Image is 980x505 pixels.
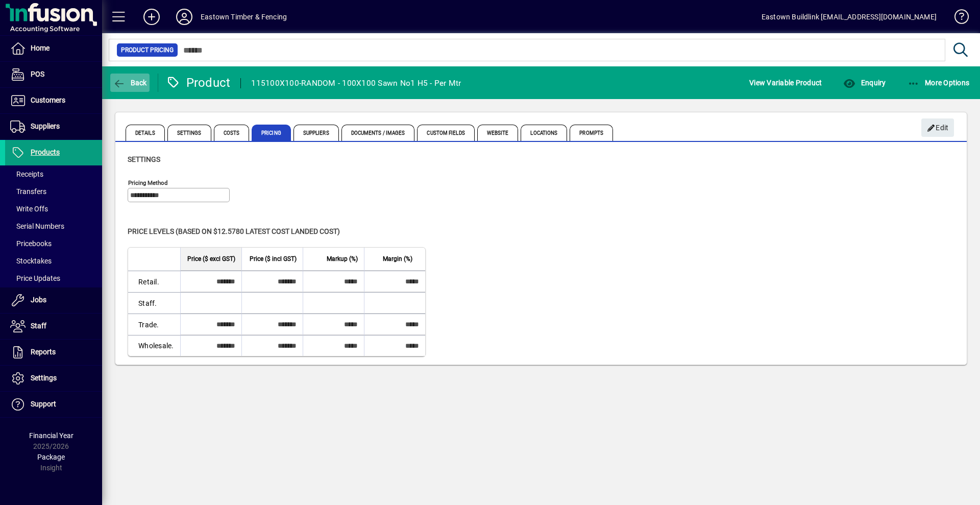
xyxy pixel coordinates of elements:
[5,340,102,365] a: Reports
[128,155,160,163] span: Settings
[37,453,65,461] span: Package
[128,292,180,314] td: Staff.
[5,235,102,252] a: Pricebooks
[5,62,102,87] a: POS
[187,253,235,264] span: Price ($ excl GST)
[843,79,886,87] span: Enquiry
[128,179,168,186] mat-label: Pricing method
[29,431,73,440] span: Financial Year
[128,271,180,292] td: Retail.
[126,125,165,141] span: Details
[251,75,461,91] div: 115100X100-RANDOM - 100X100 Sawn No1 H5 - Per Mtr
[166,75,231,91] div: Product
[921,118,954,137] button: Edit
[5,36,102,61] a: Home
[31,348,56,356] span: Reports
[10,257,52,265] span: Stocktakes
[31,374,57,382] span: Settings
[5,218,102,235] a: Serial Numbers
[749,75,822,91] span: View Variable Product
[31,296,46,304] span: Jobs
[201,9,287,25] div: Eastown Timber & Fencing
[167,125,211,141] span: Settings
[293,125,339,141] span: Suppliers
[947,2,967,35] a: Knowledge Base
[10,170,43,178] span: Receipts
[5,114,102,139] a: Suppliers
[10,222,64,230] span: Serial Numbers
[110,74,150,92] button: Back
[10,274,60,282] span: Price Updates
[908,79,970,87] span: More Options
[168,8,201,26] button: Profile
[5,270,102,287] a: Price Updates
[5,183,102,200] a: Transfers
[250,253,297,264] span: Price ($ incl GST)
[31,400,56,408] span: Support
[31,122,60,130] span: Suppliers
[383,253,412,264] span: Margin (%)
[214,125,250,141] span: Costs
[5,392,102,417] a: Support
[128,335,180,356] td: Wholesale.
[477,125,519,141] span: Website
[762,9,937,25] div: Eastown Buildlink [EMAIL_ADDRESS][DOMAIN_NAME]
[747,74,824,92] button: View Variable Product
[128,227,340,235] span: Price levels (based on $12.5780 Latest cost landed cost)
[128,314,180,335] td: Trade.
[10,205,48,213] span: Write Offs
[31,96,65,104] span: Customers
[5,88,102,113] a: Customers
[570,125,613,141] span: Prompts
[252,125,291,141] span: Pricing
[10,187,46,196] span: Transfers
[10,239,52,248] span: Pricebooks
[5,366,102,391] a: Settings
[417,125,474,141] span: Custom Fields
[102,74,158,92] app-page-header-button: Back
[135,8,168,26] button: Add
[5,165,102,183] a: Receipts
[5,252,102,270] a: Stocktakes
[31,44,50,52] span: Home
[5,200,102,218] a: Write Offs
[341,125,415,141] span: Documents / Images
[31,148,60,156] span: Products
[113,79,147,87] span: Back
[327,253,358,264] span: Markup (%)
[927,119,949,136] span: Edit
[841,74,888,92] button: Enquiry
[5,314,102,339] a: Staff
[5,287,102,313] a: Jobs
[121,45,174,55] span: Product Pricing
[31,70,44,78] span: POS
[905,74,972,92] button: More Options
[31,322,46,330] span: Staff
[521,125,567,141] span: Locations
